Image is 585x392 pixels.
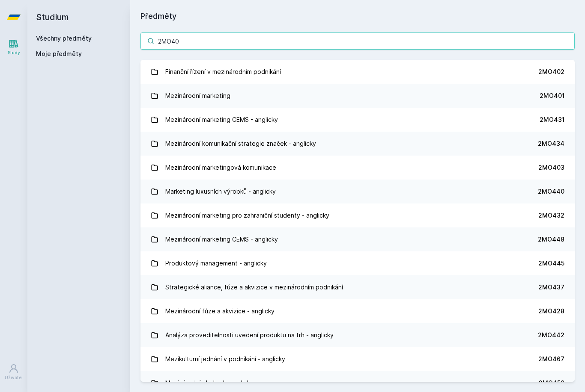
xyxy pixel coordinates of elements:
span: Moje předměty [36,50,82,58]
a: Analýza proveditelnosti uvedení produktu na trh - anglicky 2MO442 [140,323,575,347]
div: Finanční řízení v mezinárodním podnikání [165,63,281,80]
div: Mezinárodní marketing CEMS - anglicky [165,231,278,248]
input: Název nebo ident předmětu… [140,32,575,50]
div: 2MO401 [540,91,564,100]
div: 2MO448 [538,235,564,244]
a: Mezinárodní fúze a akvizice - anglicky 2MO428 [140,299,575,323]
div: Mezinárodní obchod - anglicky [165,374,254,392]
div: 2MO431 [540,115,564,124]
div: Marketing luxusních výrobků - anglicky [165,183,276,200]
div: 2MO403 [538,163,564,172]
a: Všechny předměty [36,35,92,42]
a: Mezinárodní marketing CEMS - anglicky 2MO448 [140,227,575,251]
div: Mezinárodní marketing [165,87,230,104]
a: Mezinárodní marketing pro zahraniční studenty - anglicky 2MO432 [140,203,575,227]
div: 2MO402 [538,68,564,76]
div: Mezinárodní marketing CEMS - anglicky [165,111,278,128]
a: Study [2,34,26,60]
div: 2MO428 [538,307,564,315]
div: Strategické aliance, fúze a akvizice v mezinárodním podnikání [165,279,343,296]
div: 2MO434 [538,139,564,148]
div: 2MO467 [538,355,564,363]
div: 2MO440 [538,187,564,196]
a: Uživatel [2,359,26,385]
div: Mezinárodní marketingová komunikace [165,159,276,176]
div: 2MO453 [539,379,564,387]
div: Mezinárodní komunikační strategie značek - anglicky [165,135,316,152]
a: Strategické aliance, fúze a akvizice v mezinárodním podnikání 2MO437 [140,275,575,299]
div: Mezinárodní fúze a akvizice - anglicky [165,303,275,320]
div: Analýza proveditelnosti uvedení produktu na trh - anglicky [165,327,334,344]
div: Mezinárodní marketing pro zahraniční studenty - anglicky [165,207,329,224]
div: Mezikulturní jednání v podnikání - anglicky [165,351,285,368]
a: Mezinárodní komunikační strategie značek - anglicky 2MO434 [140,132,575,156]
a: Finanční řízení v mezinárodním podnikání 2MO402 [140,60,575,84]
div: 2MO442 [538,331,564,339]
a: Mezinárodní marketingová komunikace 2MO403 [140,156,575,180]
a: Produktový management - anglicky 2MO445 [140,251,575,275]
div: Produktový management - anglicky [165,255,267,272]
a: Mezinárodní marketing 2MO401 [140,84,575,108]
a: Marketing luxusních výrobků - anglicky 2MO440 [140,180,575,203]
a: Mezikulturní jednání v podnikání - anglicky 2MO467 [140,347,575,371]
div: 2MO437 [538,283,564,292]
div: 2MO432 [538,211,564,220]
h1: Předměty [140,10,575,22]
div: Study [8,50,20,56]
div: Uživatel [5,374,23,381]
a: Mezinárodní marketing CEMS - anglicky 2MO431 [140,108,575,132]
div: 2MO445 [538,259,564,268]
